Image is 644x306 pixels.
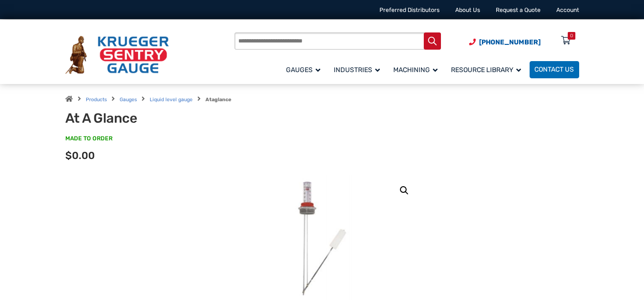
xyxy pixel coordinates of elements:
a: Liquid level gauge [150,96,193,103]
a: Resource Library [446,60,530,79]
strong: Ataglance [205,96,231,103]
a: Preferred Distributors [379,7,440,13]
a: Products [86,96,107,103]
span: Resource Library [451,66,521,74]
a: View full-screen image gallery [396,182,413,199]
a: Machining [388,60,446,79]
span: Gauges [286,66,320,74]
a: Phone Number (920) 434-8860 [469,37,541,47]
img: Krueger Sentry Gauge [65,36,169,74]
span: [PHONE_NUMBER] [479,38,541,46]
span: Industries [334,66,380,74]
span: Contact Us [534,66,574,74]
img: At A Glance [272,175,372,301]
a: Industries [329,60,388,79]
a: Gauges [281,60,329,79]
h1: At A Glance [65,110,271,127]
span: Machining [393,66,438,74]
a: About Us [455,7,480,13]
a: Request a Quote [496,7,541,13]
a: Contact Us [530,61,579,78]
span: $0.00 [65,149,95,161]
a: Account [556,7,579,13]
a: Gauges [120,96,137,103]
span: MADE TO ORDER [65,135,112,143]
div: 0 [570,32,573,40]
